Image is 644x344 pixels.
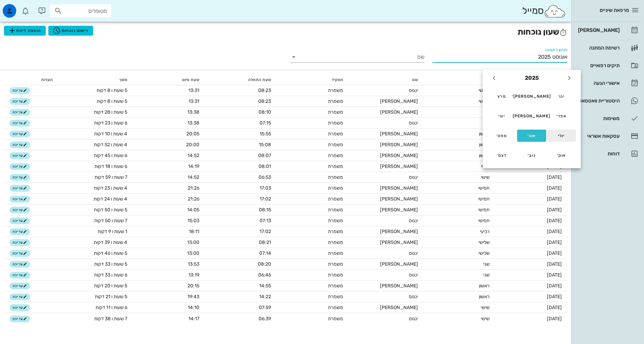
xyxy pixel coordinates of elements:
td: משמרת [276,194,349,205]
span: 06:39 [259,316,271,322]
span: 21:26 [188,185,199,191]
span: 5 שעות ו 46 דקות [94,250,127,256]
button: עריכה [9,261,30,268]
button: שנה שעברה [563,72,575,84]
span: ראשון [479,283,490,289]
button: אוק׳ [547,149,576,161]
td: משמרת [276,172,349,183]
span: תג [20,5,24,9]
button: עריכה [9,272,30,279]
span: עריכה [13,197,27,201]
span: 14:52 [187,174,199,180]
label: חודש לתצוגה [545,47,567,53]
div: אוג׳ [523,133,541,138]
span: 13:38 [187,109,199,115]
span: עריכה [13,273,27,277]
span: ינגוס [409,294,418,300]
span: 19:43 [187,294,199,300]
a: תיקים רפואיים [574,57,641,74]
span: ינגוס [409,218,418,224]
div: נוב׳ [523,153,541,158]
span: 7 שעות ו 50 דקות [94,218,127,224]
td: משמרת [276,150,349,161]
span: 5 שעות ו 8 דקות [96,98,127,104]
div: [PERSON_NAME]׳ [512,94,551,99]
span: חמישי [478,218,490,224]
span: משך [119,77,127,82]
button: עריכה [9,174,30,181]
td: משמרת [276,226,349,237]
span: [PERSON_NAME] [380,109,418,115]
span: עריכה [13,99,27,103]
a: עסקאות אשראי [574,128,641,144]
span: 07:59 [259,305,271,310]
a: רשימת המתנה [574,40,641,56]
div: יוני [493,114,511,118]
th: הערות [36,74,58,85]
span: 20:00 [186,142,199,148]
span: שני [483,272,490,278]
span: 13:00 [187,250,199,256]
span: ראשון [479,153,490,158]
span: [DATE] [547,207,562,213]
div: סמייל [522,4,566,18]
span: [DATE] [547,240,562,245]
span: עריכה [13,241,27,245]
span: שעת סיום [182,77,199,82]
span: 14:52 [187,153,199,158]
span: 17:02 [260,229,271,234]
span: 20:15 [187,283,199,289]
button: נוב׳ [517,149,546,161]
span: שישי [481,164,490,169]
td: משמרת [276,270,349,281]
span: [DATE] [547,229,562,234]
span: 08:07 [258,153,271,158]
span: 13:00 [187,240,199,245]
span: עריכה [13,165,27,169]
span: ראשון [479,142,490,148]
div: יולי [552,133,571,138]
button: עריכה [9,239,30,246]
span: שעת התחלה [248,77,271,82]
span: שישי [481,174,490,180]
div: תיקים רפואיים [577,63,620,68]
td: משמרת [276,291,349,302]
span: עריכה [13,175,27,179]
span: 13:38 [187,120,199,126]
span: שני [483,261,490,267]
td: משמרת [276,281,349,291]
th: משך [58,74,133,85]
th: תפקיד: לא ממוין. לחץ למיון לפי סדר עולה. הפעל למיון עולה. [276,74,349,85]
span: [PERSON_NAME] [380,261,418,267]
img: SmileCloud logo [544,4,566,18]
span: 08:15 [259,207,271,213]
td: משמרת [276,237,349,248]
span: 4 שעות ו 52 דקות [94,142,127,148]
span: [PERSON_NAME] [380,131,418,137]
span: עריכה [13,121,27,125]
span: 6 שעות ו 18 דקות [94,164,127,169]
span: [PERSON_NAME] [380,196,418,202]
span: 14:10 [188,305,199,310]
a: [PERSON_NAME] [574,22,641,38]
span: שלישי [479,98,490,104]
button: עריכה [9,185,30,192]
div: ספט׳ [493,133,511,138]
span: [DATE] [547,283,562,289]
button: עריכה [9,120,30,127]
button: עריכה [9,152,30,159]
span: תפקיד [332,77,343,82]
span: 5 שעות ו 33 דקות [94,261,127,267]
span: רביעי [480,229,490,234]
span: 13:31 [188,98,199,104]
span: ינגוס [409,272,418,278]
span: 15:03 [187,218,199,224]
span: [PERSON_NAME] [380,305,418,310]
span: 6 שעות ו 45 דקות [94,153,127,158]
button: עריכה [9,250,30,257]
button: הוספת דיווח [4,26,46,35]
span: 08:21 [259,240,271,245]
span: 08:23 [258,88,271,93]
span: 7 שעות ו 59 דקות [94,174,127,180]
span: 08:10 [259,109,271,115]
